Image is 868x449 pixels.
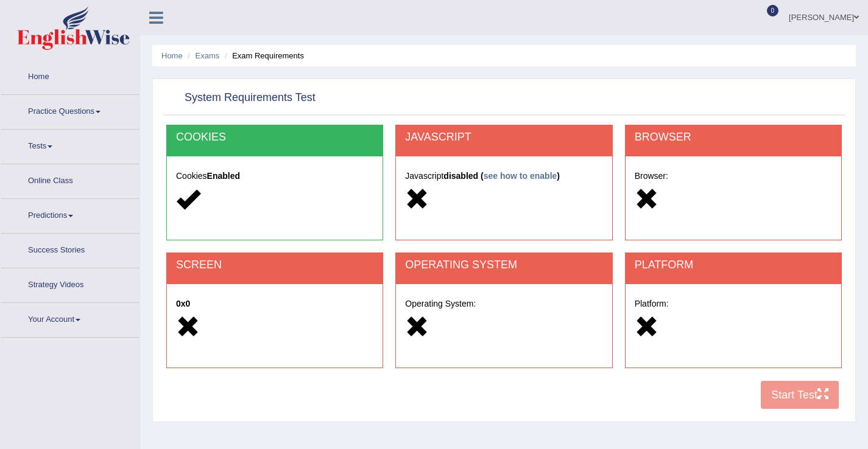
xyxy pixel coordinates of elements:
[176,259,373,271] h2: SCREEN
[767,5,779,16] span: 0
[635,131,832,144] h2: BROWSER
[1,199,139,229] a: Predictions
[222,50,304,61] li: Exam Requirements
[1,234,139,264] a: Success Stories
[1,60,139,91] a: Home
[166,89,316,107] h2: System Requirements Test
[405,259,602,271] h2: OPERATING SYSTEM
[1,130,139,160] a: Tests
[635,259,832,271] h2: PLATFORM
[1,303,139,333] a: Your Account
[405,299,602,308] h5: Operating System:
[443,171,560,181] strong: disabled ( )
[635,172,832,181] h5: Browser:
[405,131,602,144] h2: JAVASCRIPT
[176,131,373,144] h2: COOKIES
[1,164,139,195] a: Online Class
[484,171,557,181] a: see how to enable
[176,172,373,181] h5: Cookies
[176,299,190,308] strong: 0x0
[161,51,183,60] a: Home
[207,171,240,181] strong: Enabled
[405,172,602,181] h5: Javascript
[196,51,220,60] a: Exams
[1,95,139,125] a: Practice Questions
[635,299,832,308] h5: Platform:
[1,268,139,299] a: Strategy Videos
